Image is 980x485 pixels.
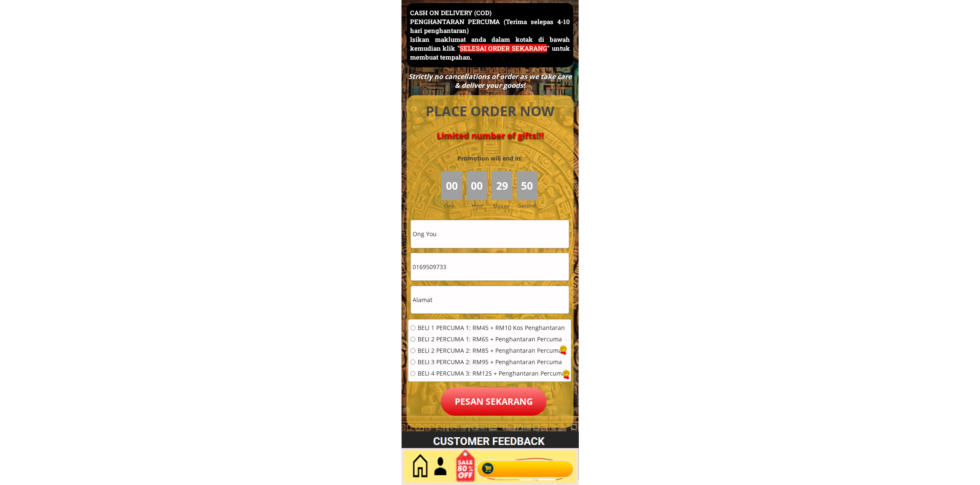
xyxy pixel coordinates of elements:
h3: CASH ON DELIVERY (COD) PENGHANTARAN PERCUMA (Terima selepas 4-10 hari penghantaran) Isikan maklum... [410,8,570,62]
input: Nama [411,220,569,248]
h3: Minute [493,202,512,210]
span: BELI 2 PERCUMA 2: RM85 + Penghantaran Percuma [418,348,565,354]
h3: Hour [472,202,489,210]
p: Pesan sekarang [441,387,547,416]
span: BELI 3 PERCUMA 2: RM95 + Penghantaran Percuma [418,359,565,365]
h3: Second [519,202,540,210]
input: Telefon [411,253,569,281]
h3: Day [444,202,465,210]
h3: Promotion will end in: [442,154,537,163]
span: BELI 2 PERCUMA 1: RM65 + Penghantaran Percuma [418,336,565,342]
div: Strictly no cancellations of order as we take care & deliver your goods! [405,72,574,90]
input: Alamat [411,286,569,313]
span: BELI 4 PERCUMA 3: RM125 + Penghantaran Percuma [418,371,565,376]
h4: Limited number of gifts!!! [416,131,564,141]
h4: PLACE ORDER NOW [416,102,564,121]
span: SELESAI ORDER SEKARANG [460,44,547,52]
span: BELI 1 PERCUMA 1: RM45 + RM10 Kos Penghantaran [418,325,565,331]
